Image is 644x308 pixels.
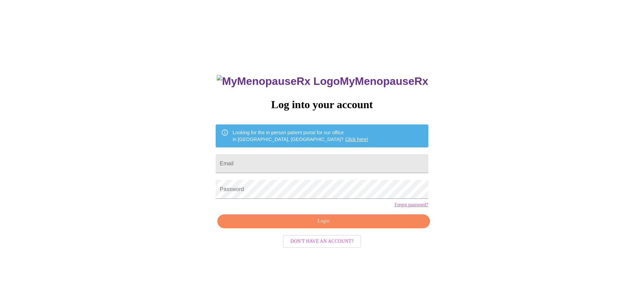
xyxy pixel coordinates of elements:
span: Login [225,217,422,226]
a: Click here! [345,137,368,142]
button: Login [217,214,430,228]
img: MyMenopauseRx Logo [217,75,340,88]
a: Forgot password? [395,202,428,208]
div: Looking for the in person patient portal for our office in [GEOGRAPHIC_DATA], [GEOGRAPHIC_DATA]? [233,126,368,145]
h3: Log into your account [216,98,428,111]
h3: MyMenopauseRx [217,75,428,88]
a: Don't have an account? [281,238,363,244]
span: Don't have an account? [290,237,354,246]
button: Don't have an account? [283,235,361,248]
